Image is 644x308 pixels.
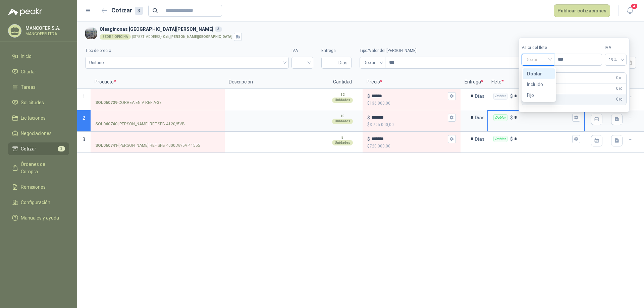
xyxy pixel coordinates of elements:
input: Doblar $ [514,115,571,120]
input: $$136.800,00​ [371,94,446,99]
font: Días [475,94,485,99]
font: Incluido [527,82,543,87]
font: Unitario [89,60,104,65]
span: Doblar [526,55,550,65]
span: Negociaciones [21,130,52,137]
font: $ [510,94,513,99]
font: Solicitudes [21,100,44,105]
font: $ [367,101,370,106]
font: SOL060739 [95,100,117,105]
input: Doblar $ [514,94,571,99]
font: 19% [609,57,616,62]
font: $ [367,136,370,142]
font: 12 [340,93,344,97]
font: $ [367,122,370,127]
p: Flete [487,75,585,89]
a: Manuales y ayuda [8,211,69,224]
span: Remisiones [21,183,46,191]
font: Unidades [335,98,350,102]
h3: Oleaginosas [GEOGRAPHIC_DATA][PERSON_NAME] [100,25,633,33]
button: Doblar $ [572,114,580,122]
p: Producto [91,75,225,89]
font: Días [475,136,485,142]
font: IVA [605,45,611,50]
a: Cotizar3 [8,142,69,155]
span: Cotizar [21,145,36,152]
font: 3 [83,137,85,142]
div: SEDE 1 OFICINA [100,34,131,40]
input: SOL060741-[PERSON_NAME] REF SPB 4000LW/5VP 1555 [95,137,220,142]
font: 0 [616,86,619,91]
font: 0 [616,75,619,80]
span: Tareas [21,83,36,91]
font: SOL060740 [95,122,117,126]
span: Doblar [364,58,381,68]
font: Doblar [495,137,506,141]
button: $$720.000,00​ [448,135,456,143]
a: Remisiones [8,181,69,193]
font: 3 [60,147,62,150]
font: 1 [83,94,85,99]
font: Cotizar [111,7,132,14]
font: 2 [83,115,85,121]
font: 3.795.000,00 [370,122,394,127]
input: SOL060739-CORREA EN V REF A-38 [95,94,220,99]
span: Licitaciones [21,114,46,122]
font: $ [367,144,370,148]
font: 136.800,00 [370,101,390,106]
input: Doblar $ [514,136,571,141]
a: Inicio [8,50,69,63]
font: 15 [340,114,344,118]
button: Doblar $ [572,135,580,143]
p: [STREET_ADDRESS] - [132,35,232,39]
font: ,00 [619,76,623,80]
input: $$720.000,00​ [371,136,446,141]
a: Órdenes de Compra [8,158,69,178]
font: 5 [341,136,343,139]
font: Doblar [527,71,542,76]
font: MANCOFER LTDA [25,32,57,36]
font: 4 [633,4,635,8]
font: Fijo [527,93,534,98]
input: $$3.795.000,00​ [371,115,446,120]
font: MANCOFER [25,25,51,31]
font: 3 [138,8,140,13]
font: ,00 [619,98,623,101]
font: Doblar [526,57,537,62]
a: Licitaciones [8,112,69,124]
font: $ [367,94,370,99]
font: - [117,122,118,126]
strong: Cali , [PERSON_NAME][GEOGRAPHIC_DATA] [163,35,232,39]
font: IVA [291,48,298,53]
a: Solicitudes [8,96,69,109]
p: Cantidad [322,75,363,89]
button: $$3.795.000,00​ [448,114,456,122]
a: Negociaciones [8,127,69,140]
font: [PERSON_NAME] REF SPB 4120/5VB [118,122,185,126]
button: 4 [624,5,636,17]
p: - CORREA EN V REF A-38 [95,100,162,106]
span: Órdenes de Compra [21,161,63,175]
span: Inicio [21,53,32,60]
font: ,00 [619,87,623,90]
span: Días [338,57,347,68]
div: Fijo [523,90,554,101]
font: 720.000,00 [370,144,390,148]
button: Publicar cotizaciones [554,4,610,17]
font: Unidades [335,141,350,144]
span: Configuración [21,199,50,206]
font: Doblar [495,94,506,98]
font: 0 [616,97,619,102]
font: $ [510,115,513,120]
input: SOL060740-[PERSON_NAME] REF SPB 4120/5VB [95,115,220,120]
font: SOL060741 [95,143,117,148]
div: Incluido [523,79,554,90]
font: - [117,143,118,148]
font: Valor del flete [522,45,547,50]
a: Charlar [8,65,69,78]
font: S.A. [52,25,60,31]
font: Doblar [364,60,375,65]
button: $$136.800,00​ [448,92,456,100]
label: Tipo de precio [85,48,289,54]
label: Tipo/Valor del [PERSON_NAME] [360,48,556,54]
